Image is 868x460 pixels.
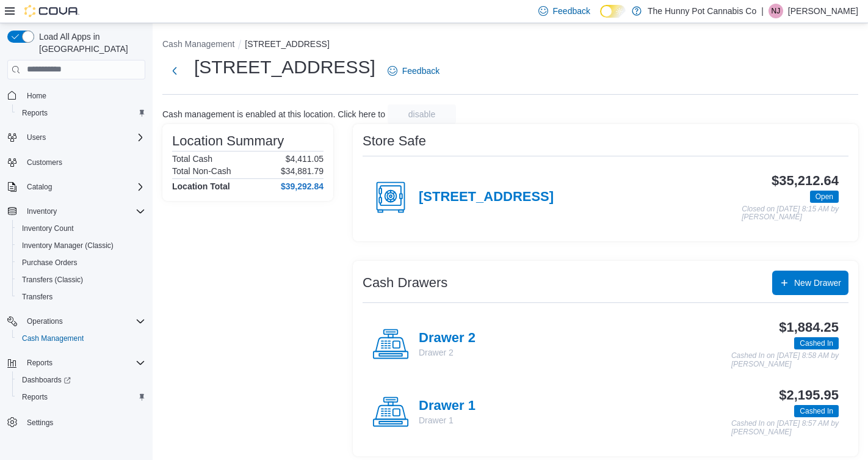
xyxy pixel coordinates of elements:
[27,358,52,368] span: Reports
[172,154,212,164] h6: Total Cash
[772,4,781,18] span: NJ
[17,221,79,236] a: Inventory Count
[17,255,82,270] a: Purchase Orders
[12,254,150,271] button: Purchase Orders
[2,153,150,171] button: Customers
[17,238,118,253] a: Inventory Manager (Classic)
[388,104,456,124] button: disable
[788,4,858,18] p: [PERSON_NAME]
[22,415,58,430] a: Settings
[731,420,839,436] p: Cashed In on [DATE] 8:57 AM by [PERSON_NAME]
[27,316,63,326] span: Operations
[22,204,145,219] span: Inventory
[419,398,476,414] h4: Drawer 1
[22,375,71,385] span: Dashboards
[12,220,150,237] button: Inventory Count
[800,338,833,349] span: Cashed In
[772,271,848,295] button: New Drawer
[17,106,145,120] span: Reports
[22,356,57,370] button: Reports
[22,130,51,145] button: Users
[22,180,57,194] button: Catalog
[17,255,145,270] span: Purchase Orders
[816,191,833,202] span: Open
[2,87,150,104] button: Home
[22,204,62,219] button: Inventory
[194,55,375,79] h1: [STREET_ADDRESS]
[22,314,68,329] button: Operations
[17,272,145,287] span: Transfers (Classic)
[17,290,57,304] a: Transfers
[22,155,145,170] span: Customers
[17,390,145,404] span: Reports
[363,276,447,290] h3: Cash Drawers
[2,129,150,146] button: Users
[2,354,150,371] button: Reports
[17,290,145,304] span: Transfers
[27,418,53,428] span: Settings
[22,224,74,233] span: Inventory Count
[2,413,150,431] button: Settings
[761,4,764,18] p: |
[772,173,839,188] h3: $35,212.64
[12,371,150,389] a: Dashboards
[22,155,67,170] a: Customers
[22,414,145,429] span: Settings
[27,206,57,216] span: Inventory
[162,59,187,83] button: Next
[742,205,839,222] p: Closed on [DATE] 8:15 AM by [PERSON_NAME]
[810,191,839,203] span: Open
[22,130,145,145] span: Users
[27,182,52,192] span: Catalog
[22,241,114,250] span: Inventory Manager (Classic)
[17,373,145,387] span: Dashboards
[363,134,426,148] h3: Store Safe
[800,406,833,417] span: Cashed In
[2,178,150,195] button: Catalog
[281,181,324,191] h4: $39,292.84
[22,275,83,285] span: Transfers (Classic)
[12,389,150,406] button: Reports
[22,292,52,302] span: Transfers
[408,108,435,120] span: disable
[22,356,145,370] span: Reports
[12,104,150,122] button: Reports
[172,181,230,191] h4: Location Total
[17,238,145,253] span: Inventory Manager (Classic)
[22,258,78,268] span: Purchase Orders
[419,346,476,359] p: Drawer 2
[779,320,839,335] h3: $1,884.25
[286,154,324,164] p: $4,411.05
[17,331,89,346] a: Cash Management
[2,203,150,220] button: Inventory
[22,88,145,103] span: Home
[731,352,839,368] p: Cashed In on [DATE] 8:58 AM by [PERSON_NAME]
[794,405,839,417] span: Cashed In
[172,134,284,148] h3: Location Summary
[419,330,476,346] h4: Drawer 2
[794,277,841,289] span: New Drawer
[281,166,324,176] p: $34,881.79
[162,38,858,53] nav: An example of EuiBreadcrumbs
[12,237,150,254] button: Inventory Manager (Classic)
[17,106,52,120] a: Reports
[172,166,231,176] h6: Total Non-Cash
[27,91,46,101] span: Home
[17,272,88,287] a: Transfers (Classic)
[27,133,46,142] span: Users
[2,313,150,330] button: Operations
[769,4,783,18] div: Nafeesa Joseph
[419,189,554,205] h4: [STREET_ADDRESS]
[12,271,150,288] button: Transfers (Classic)
[600,5,626,18] input: Dark Mode
[22,180,145,194] span: Catalog
[245,39,329,49] button: [STREET_ADDRESS]
[22,392,48,402] span: Reports
[17,221,145,236] span: Inventory Count
[162,39,234,49] button: Cash Management
[27,158,62,167] span: Customers
[17,373,76,387] a: Dashboards
[794,337,839,349] span: Cashed In
[553,5,590,17] span: Feedback
[162,109,385,119] p: Cash management is enabled at this location. Click here to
